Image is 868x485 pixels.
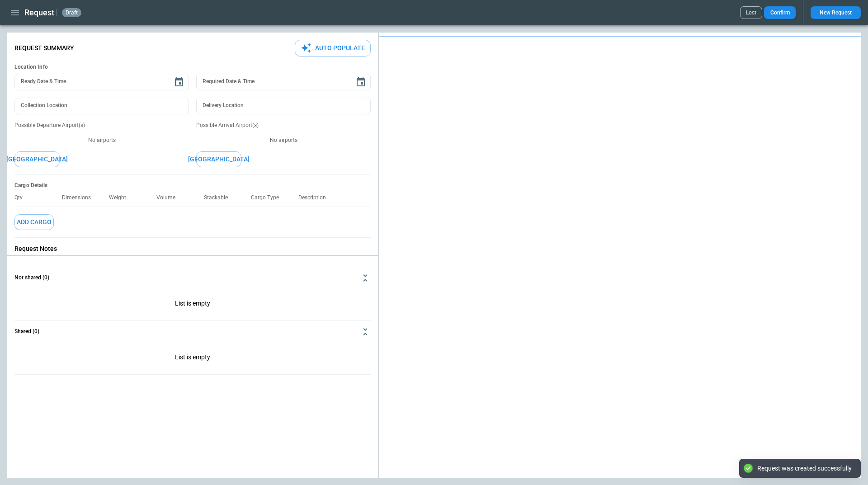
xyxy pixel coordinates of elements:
[14,137,189,144] p: No airports
[298,194,333,201] p: Description
[295,40,371,57] button: Auto Populate
[196,151,241,167] button: [GEOGRAPHIC_DATA]
[14,214,54,230] button: Add Cargo
[14,44,74,52] p: Request Summary
[14,289,371,320] p: List is empty
[757,464,852,472] div: Request was created successfully
[170,73,188,91] button: Choose date
[14,245,371,253] p: Request Notes
[14,343,371,374] p: List is empty
[811,6,861,19] button: New Request
[740,6,762,19] button: Lost
[196,137,371,144] p: No airports
[14,267,371,289] button: Not shared (0)
[14,64,371,71] h6: Location Info
[62,194,98,201] p: Dimensions
[64,9,80,16] span: draft
[14,329,39,334] h6: Shared (0)
[764,6,796,19] button: Confirm
[251,194,286,201] p: Cargo Type
[204,194,235,201] p: Stackable
[14,194,30,201] p: Qty
[14,343,371,374] div: Not shared (0)
[24,7,54,18] h1: Request
[196,122,371,129] p: Possible Arrival Airport(s)
[14,321,371,343] button: Shared (0)
[14,122,189,129] p: Possible Departure Airport(s)
[352,73,370,91] button: Choose date
[109,194,133,201] p: Weight
[14,151,60,167] button: [GEOGRAPHIC_DATA]
[14,182,371,189] h6: Cargo Details
[14,275,49,281] h6: Not shared (0)
[156,194,183,201] p: Volume
[14,289,371,320] div: Not shared (0)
